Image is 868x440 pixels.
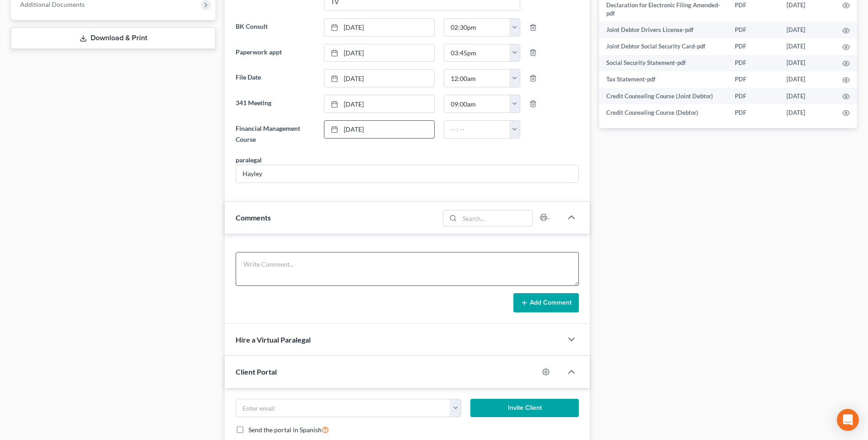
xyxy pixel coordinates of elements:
input: Search... [459,210,532,226]
td: PDF [728,88,779,104]
td: [DATE] [779,104,835,121]
span: Additional Documents [20,0,85,8]
button: Add Comment [513,293,579,312]
td: Joint Debtor Social Security Card-pdf [599,38,728,55]
td: [DATE] [779,71,835,88]
div: Open Intercom Messenger [837,409,859,431]
label: 341 Meeting [231,95,319,113]
td: Social Security Statement-pdf [599,55,728,71]
label: BK Consult [231,18,319,37]
td: Credit Counseling Course (Debtor) [599,104,728,121]
span: Send the portal in Spanish [248,426,322,434]
button: Invite Client [470,399,579,417]
input: -- : -- [444,19,510,36]
a: [DATE] [324,44,434,62]
a: [DATE] [324,70,434,87]
div: paralegal [236,155,262,165]
label: File Date [231,69,319,87]
td: [DATE] [779,38,835,55]
td: [DATE] [779,21,835,38]
label: Financial Management Course [231,120,319,148]
td: [DATE] [779,88,835,104]
td: Credit Counseling Course (Joint Debtor) [599,88,728,104]
td: PDF [728,71,779,88]
span: Client Portal [236,367,277,376]
td: PDF [728,21,779,38]
input: Enter email [236,399,450,417]
label: Paperwork appt [231,44,319,62]
a: Download & Print [11,27,216,49]
input: -- : -- [444,70,510,87]
input: -- [236,165,578,182]
span: Hire a Virtual Paralegal [236,335,311,344]
a: [DATE] [324,95,434,113]
td: PDF [728,55,779,71]
td: Joint Debtor Drivers License-pdf [599,21,728,38]
td: PDF [728,104,779,121]
td: Tax Statement-pdf [599,71,728,88]
td: [DATE] [779,55,835,71]
input: -- : -- [444,95,510,113]
a: [DATE] [324,121,434,138]
a: [DATE] [324,19,434,36]
input: -- : -- [444,121,510,138]
td: PDF [728,38,779,55]
input: -- : -- [444,44,510,62]
span: Comments [236,213,271,222]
